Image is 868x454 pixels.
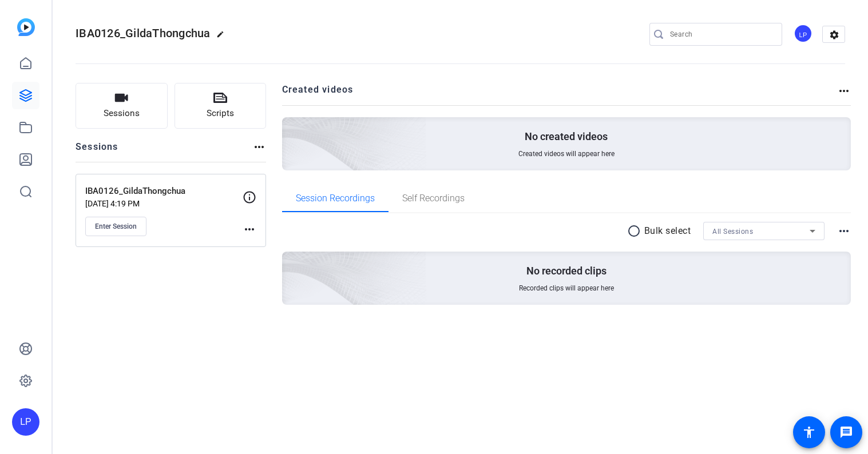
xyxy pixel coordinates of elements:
h2: Sessions [76,140,118,162]
div: LP [12,408,39,436]
img: blue-gradient.svg [17,18,35,36]
mat-icon: radio_button_unchecked [627,224,644,238]
mat-icon: message [839,425,853,439]
p: Bulk select [644,224,691,238]
span: IBA0126_GildaThongchua [76,26,211,40]
p: No recorded clips [526,264,607,278]
span: Enter Session [95,222,137,231]
img: embarkstudio-empty-session.png [154,138,427,387]
img: Creted videos background [154,4,427,252]
input: Search [670,27,773,41]
span: Created videos will appear here [518,149,615,158]
span: Self Recordings [402,194,465,203]
ngx-avatar: Layn Pieratt [794,24,814,44]
p: [DATE] 4:19 PM [85,199,243,208]
button: Sessions [76,83,168,129]
span: Sessions [104,107,140,120]
span: All Sessions [712,228,753,236]
mat-icon: more_horiz [252,140,266,154]
mat-icon: more_horiz [837,224,851,238]
button: Enter Session [85,217,146,236]
mat-icon: accessibility [802,425,816,439]
p: No created videos [525,130,608,144]
mat-icon: edit [216,30,230,44]
div: LP [794,24,812,43]
span: Recorded clips will appear here [519,284,614,293]
mat-icon: settings [823,26,846,43]
h2: Created videos [282,83,838,105]
mat-icon: more_horiz [243,222,256,236]
span: Session Recordings [296,194,375,203]
p: IBA0126_GildaThongchua [85,185,243,198]
button: Scripts [175,83,267,129]
mat-icon: more_horiz [837,84,851,98]
span: Scripts [207,107,234,120]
